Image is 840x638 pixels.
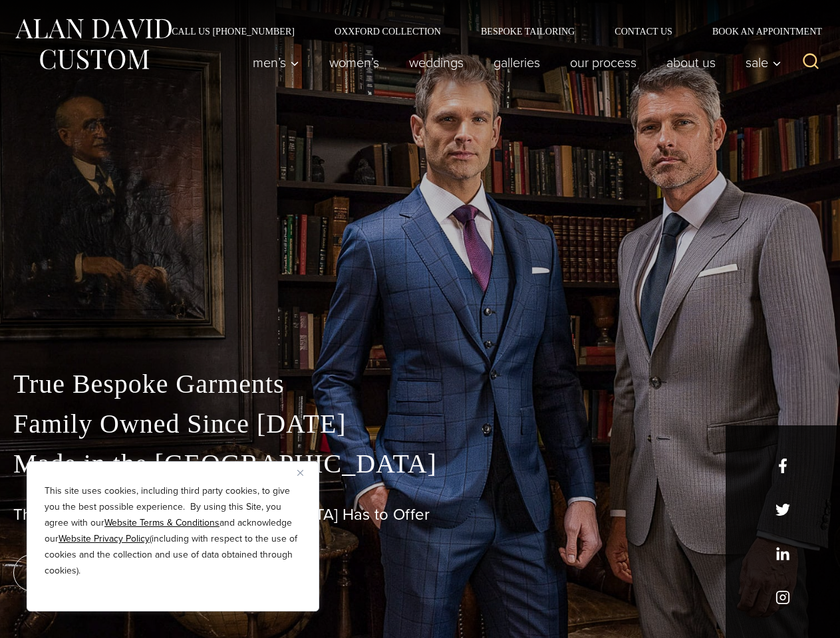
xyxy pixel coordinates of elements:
a: Book an Appointment [692,27,827,36]
a: weddings [394,49,479,76]
nav: Secondary Navigation [152,27,827,36]
span: Sale [746,56,781,69]
button: Close [297,465,313,480]
a: Bespoke Tailoring [461,27,595,36]
p: This site uses cookies, including third party cookies, to give you the best possible experience. ... [45,483,301,579]
a: Website Privacy Policy [59,532,150,546]
a: Galleries [479,49,555,76]
a: book an appointment [13,554,200,591]
a: About Us [652,49,731,76]
nav: Primary Navigation [238,49,789,76]
img: Close [297,470,303,476]
a: Oxxford Collection [315,27,461,36]
a: Women’s [315,49,394,76]
a: Call Us [PHONE_NUMBER] [152,27,315,36]
p: True Bespoke Garments Family Owned Since [DATE] Made in the [GEOGRAPHIC_DATA] [13,364,827,484]
a: Contact Us [595,27,692,36]
img: Alan David Custom [13,15,173,74]
h1: The Best Custom Suits [GEOGRAPHIC_DATA] Has to Offer [13,505,827,524]
span: Men’s [253,56,299,69]
a: Website Terms & Conditions [104,516,219,530]
a: Our Process [555,49,652,76]
button: View Search Form [795,47,827,78]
